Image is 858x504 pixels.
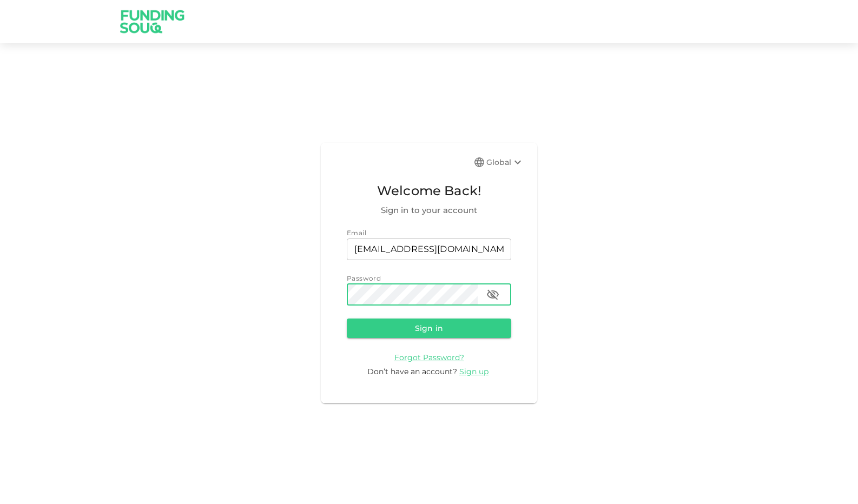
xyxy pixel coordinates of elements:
[486,156,524,169] div: Global
[347,274,381,282] span: Password
[347,204,511,217] span: Sign in to your account
[347,181,511,201] span: Welcome Back!
[347,229,366,237] span: Email
[459,367,489,376] span: Sign up
[347,319,511,338] button: Sign in
[347,284,478,306] input: password
[347,238,511,260] input: email
[367,367,457,376] span: Don’t have an account?
[394,352,464,362] a: Forgot Password?
[394,353,464,362] span: Forgot Password?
